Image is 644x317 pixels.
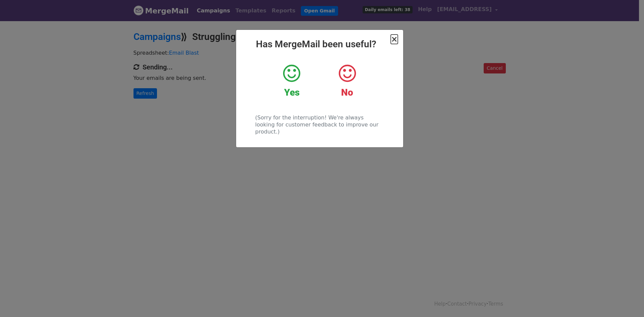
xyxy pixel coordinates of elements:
[391,35,397,44] span: ×
[610,285,644,317] iframe: Chat Widget
[284,87,300,98] strong: Yes
[391,35,397,43] button: Close
[255,114,384,135] p: (Sorry for the interruption! We're always looking for customer feedback to improve our product.)
[341,87,353,98] strong: No
[269,63,314,98] a: Yes
[241,39,398,50] h2: Has MergeMail been useful?
[324,63,370,98] a: No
